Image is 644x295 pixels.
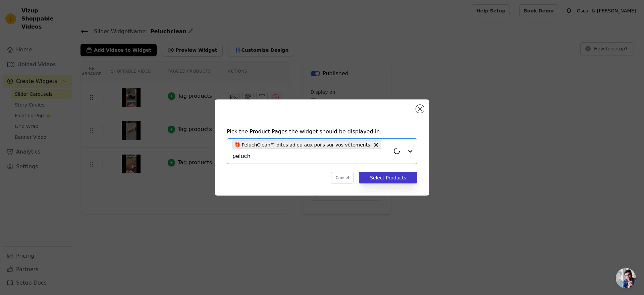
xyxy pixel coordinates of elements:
[616,268,636,288] div: Ouvrir le chat
[359,172,417,183] button: Select Products
[416,105,424,113] button: Close modal
[234,141,370,149] span: 🎁 PeluchClean™ dites adieu aux poils sur vos vêtements
[331,172,354,183] button: Cancel
[227,128,417,136] h4: Pick the Product Pages the widget should be displayed in:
